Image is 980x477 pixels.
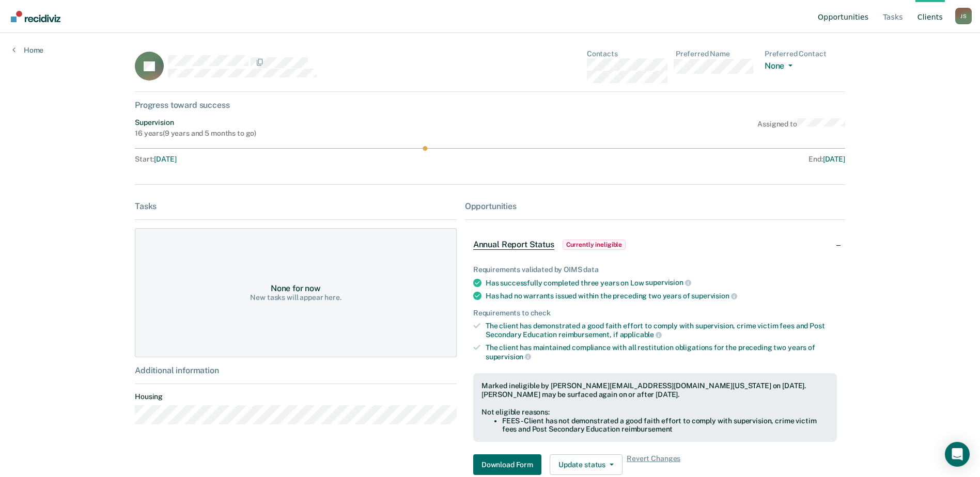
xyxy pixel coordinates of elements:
[271,283,321,293] div: None for now
[135,118,256,127] div: Supervision
[627,454,680,475] span: Revert Changes
[765,61,797,73] button: None
[473,309,837,317] div: Requirements to check
[12,45,43,55] a: Home
[823,155,845,163] span: [DATE]
[563,240,626,250] span: Currently ineligible
[135,201,457,211] div: Tasks
[135,392,457,401] dt: Housing
[645,278,691,287] span: supervision
[250,293,341,302] div: New tasks will appear here.
[473,240,554,250] span: Annual Report Status
[494,155,845,164] div: End :
[486,353,531,361] span: supervision
[587,50,667,58] dt: Contacts
[135,155,490,164] div: Start :
[691,292,737,300] span: supervision
[135,365,457,375] div: Additional information
[473,265,837,274] div: Requirements validated by OIMS data
[486,291,837,300] div: Has had no warrants issued within the preceding two years of
[473,454,546,475] a: Navigate to form link
[465,201,845,211] div: Opportunities
[550,454,623,475] button: Update status
[502,417,829,434] li: FEES - Client has not demonstrated a good faith effort to comply with supervision, crime victim f...
[486,343,837,361] div: The client has maintained compliance with all restitution obligations for the preceding two years of
[620,330,662,339] span: applicable
[135,100,845,110] div: Progress toward success
[481,381,829,399] div: Marked ineligible by [PERSON_NAME][EMAIL_ADDRESS][DOMAIN_NAME][US_STATE] on [DATE]. [PERSON_NAME]...
[757,118,845,138] div: Assigned to
[11,11,60,22] img: Recidiviz
[955,8,972,24] div: J S
[955,8,972,24] button: Profile dropdown button
[481,408,829,417] div: Not eligible reasons:
[945,442,970,467] div: Open Intercom Messenger
[486,322,837,339] div: The client has demonstrated a good faith effort to comply with supervision, crime victim fees and...
[135,129,256,138] div: 16 years ( 9 years and 5 months to go )
[473,454,541,475] button: Download Form
[486,278,837,288] div: Has successfully completed three years on Low
[465,228,845,261] div: Annual Report StatusCurrently ineligible
[765,50,845,58] dt: Preferred Contact
[154,155,176,163] span: [DATE]
[676,50,756,58] dt: Preferred Name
